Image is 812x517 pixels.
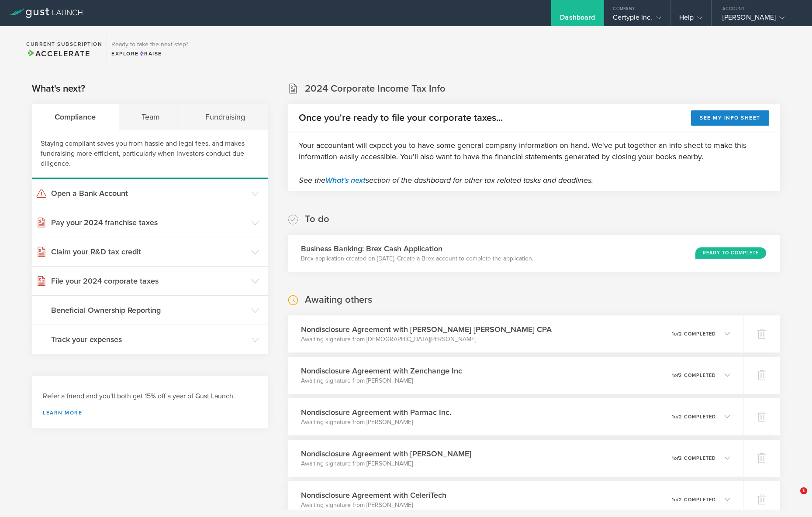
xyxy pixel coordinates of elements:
[111,41,188,48] h3: Ready to take the next step?
[301,254,533,263] p: Brex application created on [DATE]. Create a Brex account to complete the application.
[51,305,247,316] h3: Beneficial Ownership Reporting
[43,410,257,415] a: Learn more
[301,335,552,344] p: Awaiting signature from [DEMOGRAPHIC_DATA][PERSON_NAME]
[613,13,661,26] div: Certypie Inc.
[782,487,803,508] iframe: Intercom live chat
[288,235,780,272] div: Business Banking: Brex Cash ApplicationBrex application created on [DATE]. Create a Brex account ...
[299,175,593,185] em: See the section of the dashboard for other tax related tasks and deadlines.
[32,82,85,95] h2: What's next?
[139,51,162,57] span: Raise
[301,243,533,254] h3: Business Banking: Brex Cash Application
[301,448,471,459] h3: Nondisclosure Agreement with [PERSON_NAME]
[722,13,797,26] div: [PERSON_NAME]
[301,407,451,418] h3: Nondisclosure Agreement with Parmac Inc.
[674,455,679,461] em: of
[325,175,366,185] a: What's next
[301,365,462,377] h3: Nondisclosure Agreement with Zenchange Inc
[305,294,372,306] h2: Awaiting others
[111,50,188,58] div: Explore
[800,487,807,494] span: 1
[301,490,446,501] h3: Nondisclosure Agreement with CeleriTech
[672,373,716,378] p: 1 2 completed
[301,377,462,385] p: Awaiting signature from [PERSON_NAME]
[301,324,552,335] h3: Nondisclosure Agreement with [PERSON_NAME] [PERSON_NAME] CPA
[691,110,769,126] button: See my info sheet
[107,35,193,62] div: Ready to take the next step?ExploreRaise
[32,130,268,179] div: Staying compliant saves you from hassle and legal fees, and makes fundraising more efficient, par...
[672,497,716,502] p: 1 2 completed
[26,41,102,47] h2: Current Subscription
[301,459,471,468] p: Awaiting signature from [PERSON_NAME]
[119,104,183,130] div: Team
[674,373,679,378] em: of
[679,13,702,26] div: Help
[32,104,119,130] div: Compliance
[301,418,451,427] p: Awaiting signature from [PERSON_NAME]
[51,334,247,345] h3: Track your expenses
[51,275,247,287] h3: File your 2024 corporate taxes
[672,456,716,461] p: 1 2 completed
[305,213,329,226] h2: To do
[43,391,257,401] h3: Refer a friend and you'll both get 15% off a year of Gust Launch.
[672,414,716,419] p: 1 2 completed
[51,188,247,199] h3: Open a Bank Account
[51,217,247,228] h3: Pay your 2024 franchise taxes
[183,104,268,130] div: Fundraising
[674,497,679,503] em: of
[695,247,766,259] div: Ready to Complete
[301,501,446,510] p: Awaiting signature from [PERSON_NAME]
[560,13,595,26] div: Dashboard
[674,414,679,420] em: of
[305,82,446,95] h2: 2024 Corporate Income Tax Info
[299,140,769,162] p: Your accountant will expect you to have some general company information on hand. We've put toget...
[26,49,90,58] span: Accelerate
[299,112,503,124] h2: Once you're ready to file your corporate taxes...
[51,246,247,257] h3: Claim your R&D tax credit
[674,331,679,337] em: of
[672,332,716,336] p: 1 2 completed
